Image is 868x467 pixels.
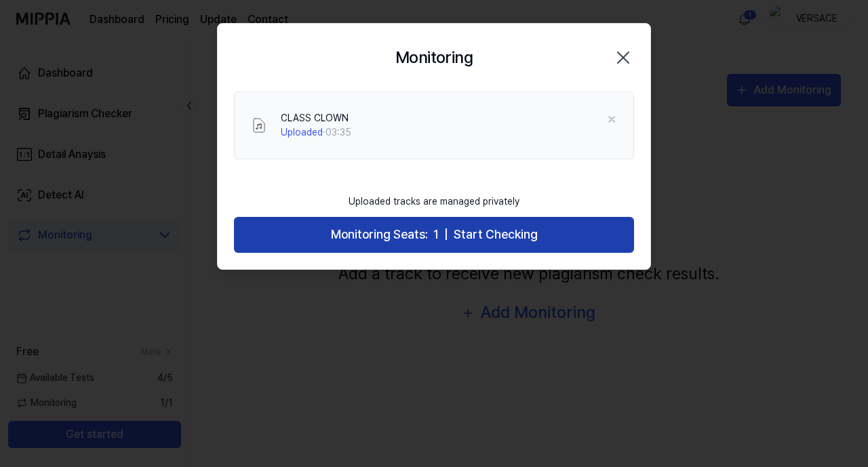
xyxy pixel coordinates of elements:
img: File Select [251,117,267,134]
h2: Monitoring [395,45,473,70]
span: 1 [433,225,439,245]
span: Monitoring Seats: [331,225,428,245]
div: CLASS CLOWN [281,111,351,125]
button: Monitoring Seats:1|Start Checking [234,217,634,253]
span: | [444,225,448,245]
div: Uploaded tracks are managed privately [340,186,528,217]
span: Uploaded [281,127,323,138]
div: · 03:35 [281,125,351,140]
span: Start Checking [454,225,538,245]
